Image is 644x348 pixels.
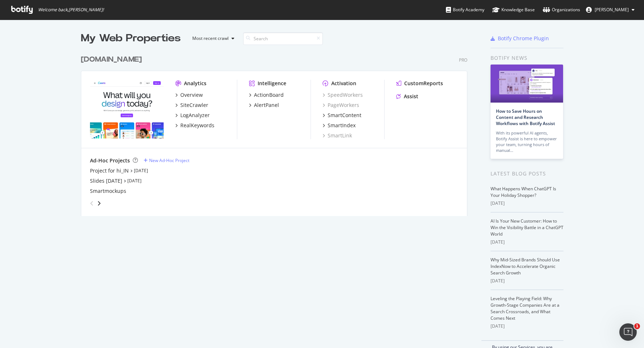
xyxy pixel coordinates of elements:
[180,101,208,109] div: SiteCrawler
[175,122,214,129] a: RealKeywords
[491,278,563,284] div: [DATE]
[492,6,535,13] div: Knowledge Base
[90,80,164,138] img: canva.com
[619,323,637,341] iframe: Intercom live chat
[491,65,563,103] img: How to Save Hours on Content and Research Workflows with Botify Assist
[149,157,189,163] div: New Ad-Hoc Project
[249,91,284,99] a: ActionBoard
[496,108,555,127] a: How to Save Hours on Content and Research Workflows with Botify Assist
[634,323,640,329] span: 1
[144,157,189,163] a: New Ad-Hoc Project
[175,112,210,119] a: LogAnalyzer
[543,6,580,13] div: Organizations
[595,7,629,13] span: CJ Camua
[127,178,141,184] a: [DATE]
[491,35,549,42] a: Botify Chrome Plugin
[81,31,181,46] div: My Web Properties
[87,198,97,209] div: angle-left
[491,54,563,62] div: Botify news
[323,101,359,109] a: PageWorkers
[180,112,210,119] div: LogAnalyzer
[491,295,559,321] a: Leveling the Playing Field: Why Growth-Stage Companies Are at a Search Crossroads, and What Comes...
[323,122,356,129] a: SmartIndex
[186,33,237,44] button: Most recent crawl
[328,112,361,119] div: SmartContent
[90,177,122,185] a: Slides [DATE]
[243,32,323,45] input: Search
[396,93,418,100] a: Assist
[498,35,549,42] div: Botify Chrome Plugin
[258,80,286,87] div: Intelligence
[323,132,352,139] a: SmartLink
[90,167,129,174] a: Project for hi_IN
[404,93,418,100] div: Assist
[491,323,563,330] div: [DATE]
[134,167,148,174] a: [DATE]
[491,186,556,198] a: What Happens When ChatGPT Is Your Holiday Shopper?
[396,80,443,87] a: CustomReports
[175,101,208,109] a: SiteCrawler
[180,91,203,99] div: Overview
[81,54,145,65] a: [DOMAIN_NAME]
[491,218,563,237] a: AI Is Your New Customer: How to Win the Visibility Battle in a ChatGPT World
[249,101,279,109] a: AlertPanel
[180,122,214,129] div: RealKeywords
[328,122,356,129] div: SmartIndex
[323,112,361,119] a: SmartContent
[81,46,473,216] div: grid
[192,36,229,41] div: Most recent crawl
[97,200,102,207] div: angle-right
[580,4,640,16] button: [PERSON_NAME]
[323,91,363,99] a: SpeedWorkers
[81,54,142,65] div: [DOMAIN_NAME]
[90,157,130,164] div: Ad-Hoc Projects
[184,80,206,87] div: Analytics
[491,257,560,276] a: Why Mid-Sized Brands Should Use IndexNow to Accelerate Organic Search Growth
[491,239,563,245] div: [DATE]
[38,7,104,13] span: Welcome back, [PERSON_NAME] !
[404,80,443,87] div: CustomReports
[446,6,484,13] div: Botify Academy
[491,200,563,207] div: [DATE]
[90,187,126,195] a: Smartmockups
[254,101,279,109] div: AlertPanel
[331,80,356,87] div: Activation
[496,130,558,153] div: With its powerful AI agents, Botify Assist is here to empower your team, turning hours of manual…
[491,170,563,178] div: Latest Blog Posts
[254,91,284,99] div: ActionBoard
[175,91,203,99] a: Overview
[459,57,467,63] div: Pro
